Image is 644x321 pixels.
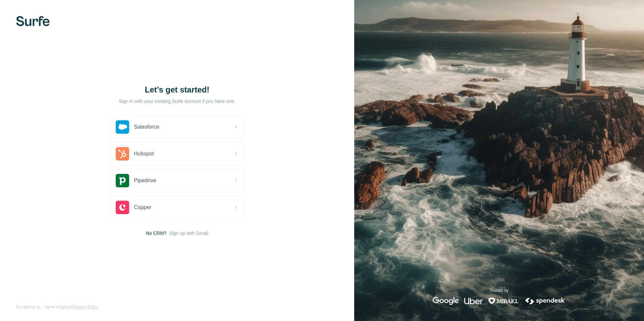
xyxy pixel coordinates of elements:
[110,84,244,95] h1: Let’s get started!
[73,305,98,309] a: Privacy Policy
[134,203,151,211] span: Copper
[59,305,70,309] a: Terms
[116,174,129,187] img: pipedrive's logo
[134,150,154,158] span: Hubspot
[169,230,208,237] button: Sign up with Gmail
[146,230,166,237] span: No CRM?
[116,120,129,134] img: salesforce's logo
[134,123,159,131] span: Salesforce
[464,297,483,305] img: uber's logo
[16,304,98,310] span: By signing up, I agree to &
[134,177,156,185] span: Pipedrive
[490,287,508,294] p: Trusted by
[119,98,235,105] p: Sign in with your existing Surfe account if you have one.
[116,147,129,160] img: hubspot's logo
[433,297,459,305] img: google's logo
[116,201,129,214] img: copper's logo
[524,297,566,305] img: spendesk's logo
[16,16,50,26] img: Surfe's logo
[488,297,519,305] img: mirakl's logo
